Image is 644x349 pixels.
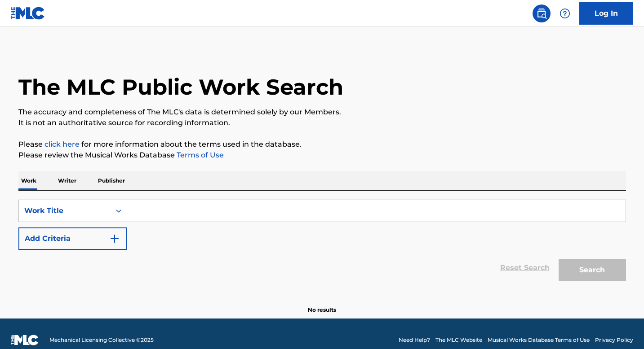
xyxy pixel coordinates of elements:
a: Musical Works Database Terms of Use [488,336,590,344]
a: Public Search [533,4,551,22]
img: logo [11,335,39,345]
p: The accuracy and completeness of The MLC's data is determined solely by our Members. [18,107,626,118]
img: MLC Logo [11,7,45,20]
a: Terms of Use [175,151,224,159]
span: Mechanical Licensing Collective © 2025 [49,336,154,344]
a: Log In [579,2,633,25]
a: The MLC Website [435,336,482,344]
p: Writer [55,171,79,190]
iframe: Chat Widget [599,306,644,349]
p: Please review the Musical Works Database [18,150,626,161]
a: Need Help? [399,336,430,344]
img: help [560,8,570,19]
img: search [536,8,547,19]
p: Please for more information about the terms used in the database. [18,139,626,150]
div: Help [556,4,574,22]
h1: The MLC Public Work Search [18,74,343,100]
p: No results [308,295,336,314]
button: Add Criteria [18,227,127,250]
a: click here [44,140,80,148]
div: Work Title [24,205,105,216]
p: Publisher [95,171,128,190]
img: 9d2ae6d4665cec9f34b9.svg [109,233,120,244]
p: Work [18,171,39,190]
p: It is not an authoritative source for recording information. [18,118,626,128]
a: Privacy Policy [595,336,633,344]
form: Search Form [18,200,626,286]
